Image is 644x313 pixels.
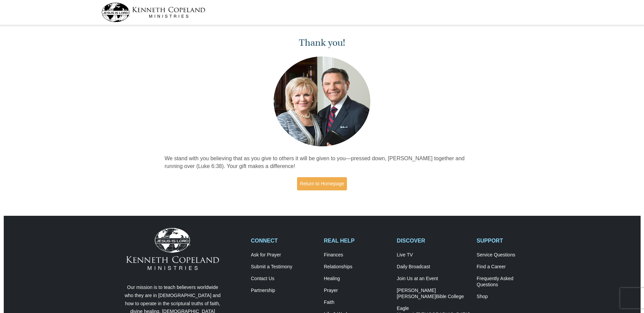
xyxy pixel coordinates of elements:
a: Find a Career [477,264,542,270]
a: Ask for Prayer [251,252,317,258]
a: [PERSON_NAME] [PERSON_NAME]Bible College [397,288,470,300]
p: We stand with you believing that as you give to others it will be given to you—pressed down, [PER... [165,155,480,170]
h2: SUPPORT [477,237,542,244]
a: Finances [324,252,390,258]
a: Frequently AskedQuestions [477,276,542,288]
a: Partnership [251,288,317,294]
img: Kenneth and Gloria [272,55,372,148]
span: Bible College [436,294,464,299]
a: Healing [324,276,390,282]
img: Kenneth Copeland Ministries [126,228,219,270]
a: Service Questions [477,252,542,258]
img: kcm-header-logo.svg [102,3,205,22]
a: Return to Homepage [297,177,347,190]
a: Contact Us [251,276,317,282]
a: Prayer [324,288,390,294]
a: Join Us at an Event [397,276,470,282]
a: Daily Broadcast [397,264,470,270]
a: Shop [477,294,542,300]
h1: Thank you! [165,37,480,48]
h2: DISCOVER [397,237,470,244]
a: Relationships [324,264,390,270]
h2: REAL HELP [324,237,390,244]
a: Faith [324,299,390,306]
a: Live TV [397,252,470,258]
a: Submit a Testimony [251,264,317,270]
h2: CONNECT [251,237,317,244]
